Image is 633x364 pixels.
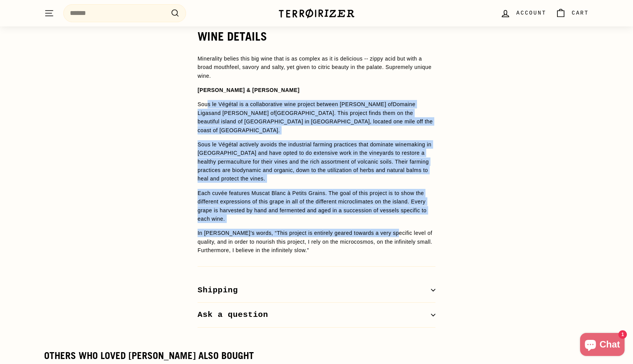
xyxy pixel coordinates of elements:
span: Cart [572,9,589,17]
strong: [PERSON_NAME] & [PERSON_NAME] [198,87,300,93]
p: Each cuvée features Muscat Blanc à Petits Grains. The goal of this project is to show the differe... [198,189,435,223]
a: [GEOGRAPHIC_DATA] [275,110,334,116]
button: Shipping [198,278,435,303]
a: Account [496,2,551,25]
p: In [PERSON_NAME]’s words, “This project is entirely geared towards a very specific level of quali... [198,229,435,254]
a: Domaine Ligas [198,101,415,116]
button: Ask a question [198,303,435,328]
p: Minerality belies this big wine that is as complex as it is delicious -- zippy acid but with a br... [198,54,435,80]
p: Sous le Végétal is a collaborative wine project between [PERSON_NAME] of and [PERSON_NAME] of . T... [198,100,435,134]
a: Cart [551,2,593,25]
p: Sous le Végétal actively avoids the industrial farming practices that dominate winemaking in [GEO... [198,140,435,183]
div: Others who loved [PERSON_NAME] also bought [44,351,589,361]
h2: WINE DETAILS [198,30,435,43]
span: Account [516,9,546,17]
inbox-online-store-chat: Shopify online store chat [578,333,627,358]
